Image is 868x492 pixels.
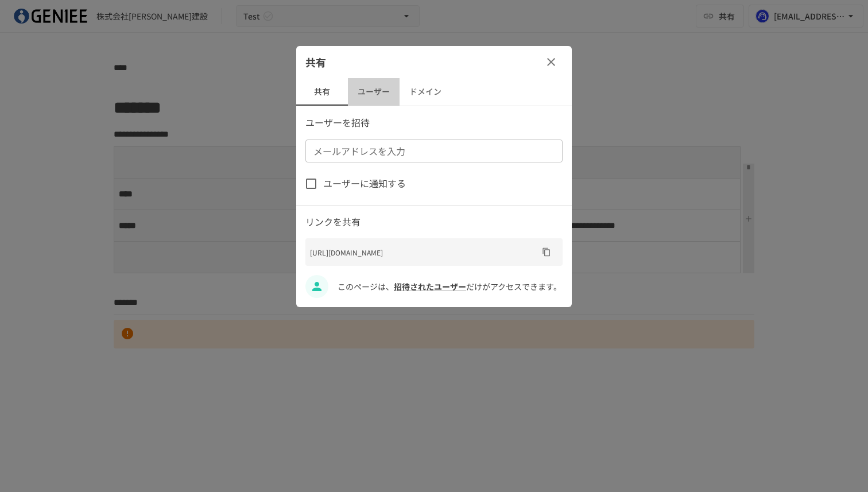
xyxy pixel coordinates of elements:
div: 共有 [296,46,572,78]
button: URLをコピー [537,243,556,261]
button: ドメイン [400,78,451,106]
p: ユーザーを招待 [305,115,563,130]
p: [URL][DOMAIN_NAME] [310,247,537,258]
span: ユーザーに通知する [323,176,406,191]
p: リンクを共有 [305,215,563,230]
button: 共有 [296,78,348,106]
button: ユーザー [348,78,400,106]
a: 招待されたユーザー [394,281,466,292]
p: このページは、 だけがアクセスできます。 [338,280,563,293]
